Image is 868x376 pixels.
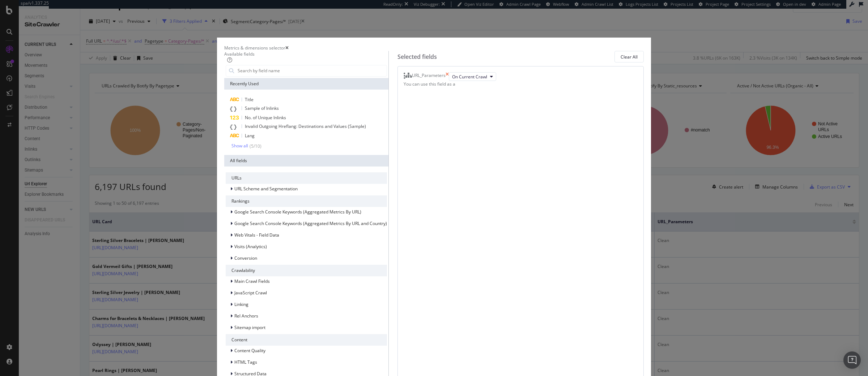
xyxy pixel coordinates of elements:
span: On Current Crawl [452,74,487,80]
div: Content [226,334,387,346]
div: Rankings [226,195,387,207]
div: Selected fields [397,53,437,61]
span: Title [245,96,254,103]
div: URL_ParameterstimesOn Current Crawl [404,72,638,81]
span: Lang [245,133,255,139]
span: Main Crawl Fields [234,278,270,284]
span: Google Search Console Keywords (Aggregated Metrics By URL) [234,209,361,215]
span: Conversion [234,255,257,261]
div: Recently Used [224,78,388,90]
span: Linking [234,301,248,307]
span: Invalid Outgoing Hreflang: Destinations and Values (Sample) [245,123,366,129]
div: Metrics & dimensions selector [224,45,285,51]
span: Content Quality [234,347,265,354]
span: Sample of Inlinks [245,105,279,111]
div: Open Intercom Messenger [843,351,861,369]
div: Clear All [621,54,638,60]
span: No. of Unique Inlinks [245,114,286,121]
div: URL_Parameters [412,72,446,81]
button: Clear All [614,51,644,62]
input: Search by field name [237,65,387,76]
div: You can use this field as a [404,81,638,87]
span: Sitemap import [234,324,265,330]
span: Google Search Console Keywords (Aggregated Metrics By URL and Country) [234,220,387,226]
button: On Current Crawl [449,72,496,81]
div: times [285,45,289,51]
div: URLs [226,172,387,184]
div: Show all [231,143,248,148]
span: HTML Tags [234,359,257,365]
div: Available fields [224,51,388,57]
span: Rel Anchors [234,313,258,319]
span: Visits (Analytics) [234,243,267,250]
span: JavaScript Crawl [234,290,267,296]
div: All fields [224,155,388,167]
span: URL Scheme and Segmentation [234,186,298,192]
div: times [446,72,449,81]
div: Crawlability [226,265,387,276]
div: ( 5 / 10 ) [248,143,261,149]
span: Web Vitals - Field Data [234,232,279,238]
